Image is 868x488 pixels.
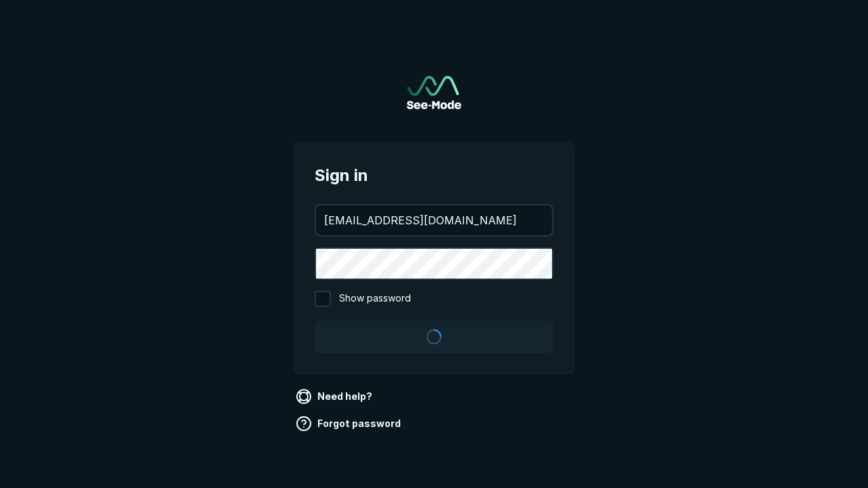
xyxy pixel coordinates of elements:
input: your@email.com [316,205,552,235]
span: Sign in [315,163,553,188]
a: Forgot password [293,413,406,434]
a: Go to sign in [407,76,461,109]
span: Show password [339,291,411,307]
a: Need help? [293,386,378,407]
img: See-Mode Logo [407,76,461,109]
